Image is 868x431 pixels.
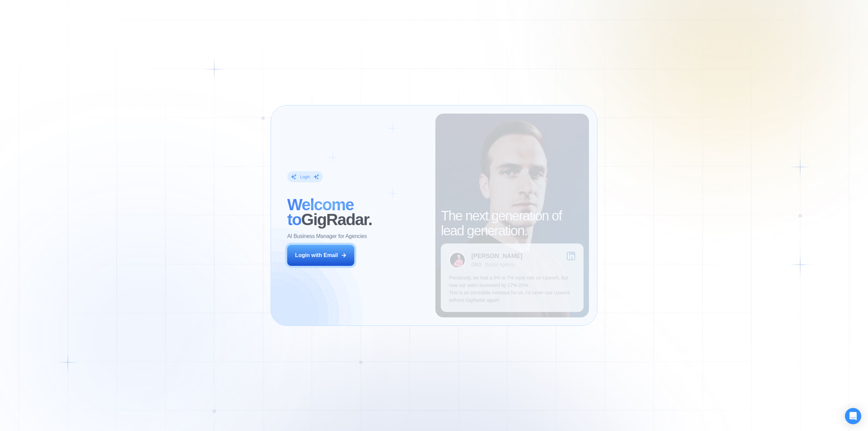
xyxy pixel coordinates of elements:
[300,174,310,179] div: Login
[441,208,583,238] h2: The next generation of lead generation.
[295,252,338,259] div: Login with Email
[287,196,354,229] span: Welcome to
[287,245,354,266] button: Login with Email
[471,262,481,267] div: CEO
[485,262,515,267] div: Digital Agency
[471,253,522,259] div: [PERSON_NAME]
[287,233,367,240] p: AI Business Manager for Agencies
[287,197,427,227] h2: ‍ GigRadar.
[449,274,575,304] p: Previously, we had a 5% to 7% reply rate on Upwork, but now our sales increased by 17%-20%. This ...
[845,408,861,424] div: Open Intercom Messenger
